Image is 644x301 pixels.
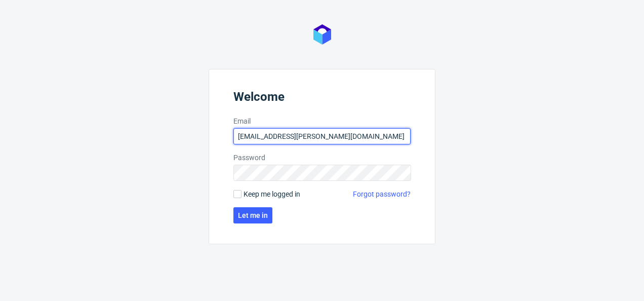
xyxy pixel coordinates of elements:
a: Forgot password? [353,189,411,199]
span: Let me in [238,212,268,219]
label: Email [233,116,411,126]
label: Password [233,153,411,163]
input: you@youremail.com [233,128,411,144]
header: Welcome [233,90,411,108]
span: Keep me logged in [244,189,300,199]
button: Let me in [233,207,272,223]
